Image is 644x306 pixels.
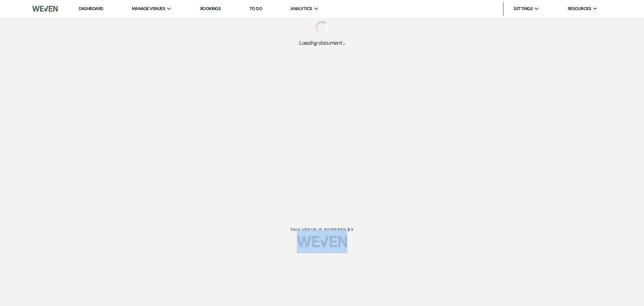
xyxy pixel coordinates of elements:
a: To Do [250,6,262,11]
span: Settings [514,5,533,12]
span: Analytics [290,5,312,12]
span: Loading document ... [299,39,345,47]
img: loading spinner [315,21,329,34]
span: Manage Venues [132,5,165,12]
a: Bookings [200,6,221,12]
span: Resources [568,5,591,12]
a: Dashboard [79,6,103,11]
img: Weven Logo [32,2,58,16]
img: Weven Logo [297,230,347,253]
